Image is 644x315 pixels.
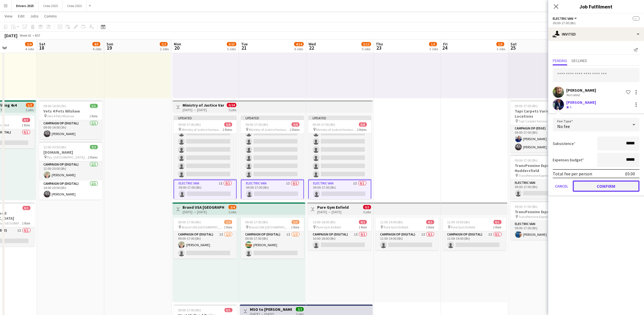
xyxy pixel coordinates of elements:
[515,158,538,162] span: 09:00-17:00 (8h)
[317,210,349,214] div: [DATE] → [DATE]
[548,27,644,41] div: Invited
[22,123,30,127] span: 1 Role
[510,201,574,240] app-job-card: 09:00-17:00 (8h)1/1TransPennine Express York TransPennine Express York1 RoleElectric Van1/109:00-...
[308,218,371,250] div: 10:00-18:00 (8h)0/1 Pure Gym Enfield1 RoleCampaign Op (Digital)1I0/110:00-18:00 (8h)
[510,41,517,47] span: Sat
[510,209,574,214] h3: TransPennine Express York
[174,111,237,180] app-card-role: Campaign Op (Digital)4I0/709:00-17:00 (8h)
[519,215,556,219] span: TransPennine Express York
[494,220,501,224] span: 0/1
[510,45,517,51] span: 25
[317,205,349,210] h3: Pure Gym Enfield
[90,104,98,108] span: 1/1
[291,225,299,229] span: 1 Role
[39,180,102,200] app-card-role: Campaign Op (Digital)1/114:00-20:00 (6h)[PERSON_NAME]
[443,231,506,250] app-card-role: Campaign Op (Digital)1I0/111:00-19:00 (8h)
[92,42,100,46] span: 4/5
[224,225,232,229] span: 1 Role
[182,127,223,132] span: Ministry of Justice Various Locations
[566,93,581,97] div: Not rated
[39,109,102,114] h3: Vets 4 Pets Wilshaw
[44,14,57,19] span: Comms
[497,47,505,51] div: 3 Jobs
[316,225,341,229] span: Pure Gym Enfield
[363,205,371,209] span: 0/3
[174,218,237,259] app-job-card: 09:00-17:00 (8h)1/2 Brand USA [GEOGRAPHIC_DATA]1 RoleCampaign Op (Digital)1I1/209:00-17:00 (8h)[P...
[39,142,102,200] app-job-card: 12:00-20:00 (8h)2/2[DOMAIN_NAME] Pay. [GEOGRAPHIC_DATA] Various locations2 RolesCampaign Op (Digi...
[519,173,561,178] span: TransPennine Express Huddersfield
[443,41,448,47] span: Fri
[510,100,574,153] app-job-card: 09:00-17:00 (8h)2/2Tapi Carpets Various Locations Tapi Carpets Various Locations1 RoleCampaign Op...
[174,116,237,120] div: Updated
[359,225,367,229] span: 1 Role
[553,21,639,25] div: 09:00-17:00 (8h)
[442,45,448,51] span: 24
[19,33,33,38] span: Week 42
[380,220,403,224] span: 11:00-19:00 (8h)
[47,114,75,118] span: Vets 4 Pets Wilshaw
[183,103,225,108] h3: Ministry of Justice Various Locations
[44,104,66,108] span: 09:00-14:00 (5h)
[376,218,439,250] app-job-card: 11:00-19:00 (8h)0/1 Pure Gym Enfield1 RoleCampaign Op (Digital)1I0/111:00-19:00 (8h)
[308,231,371,250] app-card-role: Campaign Op (Digital)1I0/110:00-18:00 (8h)
[553,157,584,162] label: Expenses budget
[493,225,501,229] span: 1 Role
[249,225,291,229] span: Brand USA [GEOGRAPHIC_DATA]
[308,111,371,180] app-card-role: Campaign Op (Digital)4I0/709:00-17:00 (8h)
[225,308,232,312] span: 0/1
[510,163,574,173] h3: TransPennine Express Huddersfield
[106,45,113,51] span: 19
[308,180,371,200] app-card-role: Electric Van1I0/109:00-17:00 (8h)
[510,109,574,119] h3: Tapi Carpets Various Locations
[26,103,34,107] span: 1/2
[178,122,201,127] span: 09:00-17:00 (8h)
[22,221,30,225] span: 1 Role
[39,150,102,155] h3: [DOMAIN_NAME]
[553,16,578,21] button: Electric Van
[429,47,438,51] div: 3 Jobs
[44,145,66,149] span: 12:00-20:00 (8h)
[241,116,304,120] div: Updated
[12,0,39,11] button: Drivers 2025
[566,88,596,93] div: [PERSON_NAME]
[174,180,237,200] app-card-role: Electric Van1I0/109:00-17:00 (8h)
[313,220,336,224] span: 10:00-18:00 (8h)
[308,116,371,199] app-job-card: Updated09:00-17:00 (8h)0/8 Ministry of Justice Various Locations2 RolesCampaign Op (Digital)4I0/7...
[375,45,383,51] span: 23
[28,12,41,20] a: Jobs
[178,308,201,312] span: 09:00-17:00 (8h)
[35,33,41,38] div: BST
[224,122,232,127] span: 0/8
[241,111,304,180] app-card-role: Campaign Op (Digital)3I0/709:00-17:00 (8h)
[228,205,236,209] span: 2/4
[557,124,570,129] span: No fee
[106,41,113,47] span: Sun
[241,218,304,259] app-job-card: 09:00-17:00 (8h)1/2 Brand USA [GEOGRAPHIC_DATA]1 RoleCampaign Op (Digital)1I1/209:00-17:00 (8h)[P...
[39,120,102,139] app-card-role: Campaign Op (Digital)1/109:00-14:00 (5h)[PERSON_NAME]
[570,105,571,109] span: 5
[178,220,201,224] span: 09:00-17:00 (8h)
[90,145,98,149] span: 2/2
[26,107,34,112] div: 2 jobs
[174,41,181,47] span: Mon
[245,220,268,224] span: 09:00-17:00 (8h)
[39,0,63,11] button: Crew 2025
[227,42,236,46] span: 3/13
[296,307,304,311] span: 2/2
[566,100,596,105] div: [PERSON_NAME]
[90,114,98,118] span: 1 Role
[447,220,470,224] span: 11:00-19:00 (8h)
[39,100,102,139] div: 09:00-14:00 (5h)1/1Vets 4 Pets Wilshaw Vets 4 Pets Wilshaw1 RoleCampaign Op (Digital)1/109:00-14:...
[160,42,168,46] span: 1/2
[316,127,357,132] span: Ministry of Justice Various Locations
[426,220,434,224] span: 0/1
[376,231,439,250] app-card-role: Campaign Op (Digital)1I0/111:00-19:00 (8h)
[361,42,371,46] span: 3/12
[451,225,476,229] span: Pure Gym Enfield
[308,116,371,120] div: Updated
[224,220,232,224] span: 1/2
[249,127,290,132] span: Ministry of Justice Various Locations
